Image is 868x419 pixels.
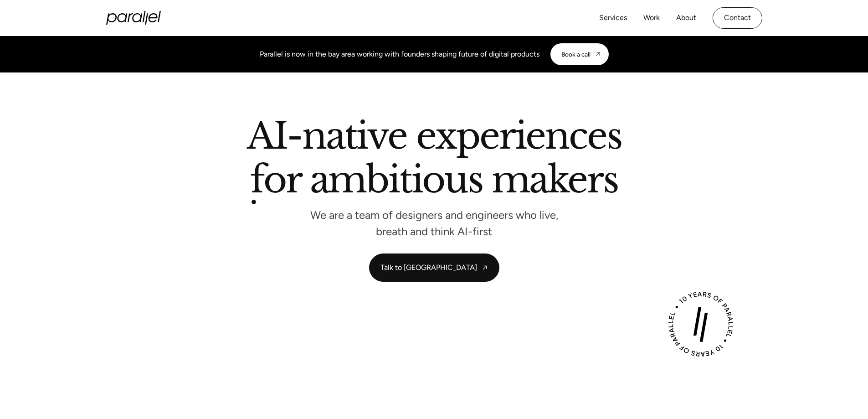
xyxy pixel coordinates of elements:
img: CTA arrow image [594,51,601,58]
h2: AI-native experiences for ambitious makers [175,118,694,202]
a: About [676,11,696,25]
p: We are a team of designers and engineers who live, breath and think AI-first [298,211,571,235]
div: Parallel is now in the bay area working with founders shaping future of digital products [260,49,539,60]
a: Contact [713,7,762,29]
div: Book a call [561,51,591,58]
a: Services [599,11,627,25]
a: Work [643,11,660,25]
a: Book a call [550,43,609,65]
a: home [106,11,161,25]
